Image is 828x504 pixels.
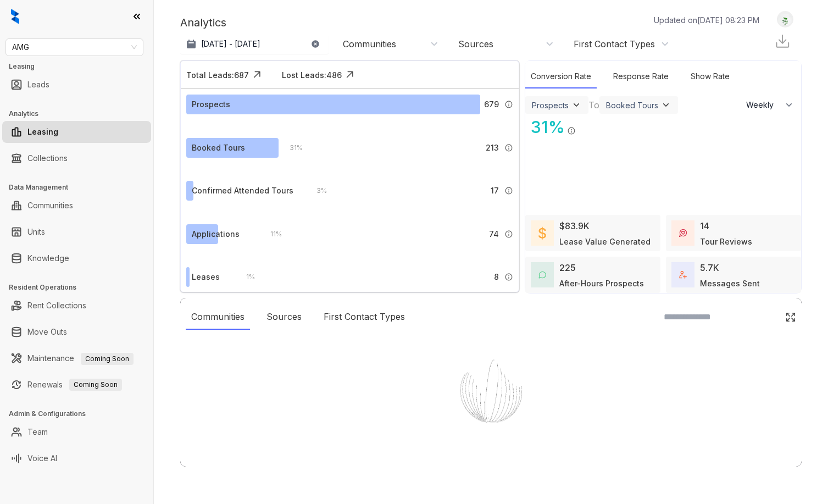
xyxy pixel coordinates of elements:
a: Units [27,221,45,243]
a: Team [27,421,48,443]
img: AfterHoursConversations [538,271,546,279]
div: Leases [192,271,220,283]
img: TourReviews [679,229,687,237]
img: Loader [436,336,546,446]
li: Units [2,221,151,243]
a: RenewalsComing Soon [27,374,122,396]
div: Tour Reviews [700,236,752,247]
div: 14 [700,219,709,232]
li: Renewals [2,374,151,396]
a: Rent Collections [27,295,86,317]
div: 5.7K [700,261,719,274]
div: Booked Tours [192,142,245,154]
div: Messages Sent [700,278,760,289]
li: Team [2,421,151,443]
img: LeaseValue [538,226,546,240]
h3: Admin & Configurations [9,409,153,419]
img: Click Icon [342,67,358,83]
div: Lost Leads: 486 [282,69,342,81]
p: Updated on [DATE] 08:23 PM [654,14,759,26]
img: Info [567,126,576,135]
img: Info [504,143,513,152]
div: Lease Value Generated [559,236,651,247]
span: Coming Soon [69,379,122,391]
div: Total Leads: 687 [186,69,249,81]
img: Info [504,100,513,109]
img: ViewFilterArrow [571,99,582,110]
span: 74 [489,228,499,240]
li: Leasing [2,121,151,143]
img: Info [504,230,513,239]
a: Voice AI [27,447,57,469]
span: 8 [494,271,499,283]
div: First Contact Types [318,304,410,330]
div: After-Hours Prospects [559,278,644,289]
li: Knowledge [2,247,151,269]
img: TotalFum [679,271,687,279]
img: SearchIcon [762,312,771,322]
div: 225 [559,261,576,274]
span: 213 [486,142,499,154]
li: Maintenance [2,347,151,369]
div: $83.9K [559,219,590,232]
button: [DATE] - [DATE] [180,34,329,54]
h3: Resident Operations [9,283,153,292]
p: [DATE] - [DATE] [201,38,260,49]
h3: Leasing [9,62,153,71]
span: Coming Soon [81,353,134,365]
div: Confirmed Attended Tours [192,185,293,197]
a: Move Outs [27,321,67,343]
li: Move Outs [2,321,151,343]
div: Sources [261,304,307,330]
div: Conversion Rate [525,65,597,88]
div: Prospects [192,98,230,110]
img: Click Icon [785,312,796,323]
h3: Analytics [9,109,153,119]
a: Collections [27,147,68,169]
a: Leasing [27,121,58,143]
div: Sources [458,38,493,50]
div: 31 % [525,115,565,140]
div: 31 % [279,142,303,154]
img: logo [11,9,19,24]
img: ViewFilterArrow [660,99,671,110]
div: Loading... [471,446,510,457]
span: 679 [484,98,499,110]
li: Rent Collections [2,295,151,317]
li: Voice AI [2,447,151,469]
div: 11 % [259,228,282,240]
p: Analytics [180,14,226,31]
div: First Contact Types [574,38,655,50]
div: Communities [186,304,250,330]
li: Leads [2,74,151,96]
li: Collections [2,147,151,169]
div: Show Rate [685,65,735,88]
span: 17 [491,185,499,197]
div: Prospects [532,101,569,110]
div: Booked Tours [606,101,658,110]
img: UserAvatar [777,14,793,25]
div: Communities [343,38,396,50]
span: Weekly [746,99,780,110]
div: 3 % [305,185,327,197]
button: Weekly [740,95,801,115]
img: Download [774,33,791,49]
img: Click Icon [249,67,265,83]
a: Leads [27,74,49,96]
img: Info [504,273,513,281]
div: Applications [192,228,240,240]
div: Response Rate [608,65,674,88]
li: Communities [2,195,151,217]
a: Communities [27,195,73,217]
a: Knowledge [27,247,69,269]
div: 1 % [235,271,255,283]
div: To [588,98,599,112]
h3: Data Management [9,182,153,192]
img: Info [504,186,513,195]
img: Click Icon [576,117,592,133]
span: AMG [12,39,137,56]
